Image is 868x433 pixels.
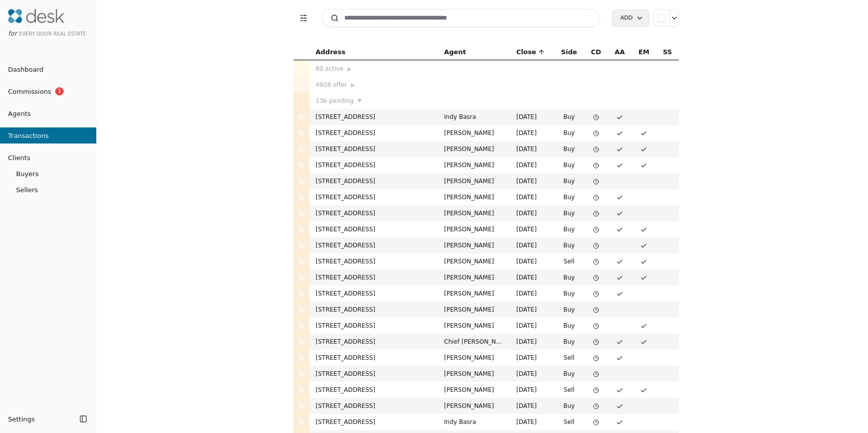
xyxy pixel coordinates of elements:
td: Buy [554,189,584,205]
td: [PERSON_NAME] [438,382,510,398]
td: [PERSON_NAME] [438,366,510,382]
td: [STREET_ADDRESS] [310,253,438,269]
td: [DATE] [510,350,554,366]
span: Agent [444,47,466,58]
td: Chief [PERSON_NAME] [438,334,510,350]
td: [PERSON_NAME] [438,189,510,205]
td: [STREET_ADDRESS] [310,189,438,205]
td: Buy [554,205,584,221]
div: 80 active [316,64,432,74]
td: [DATE] [510,398,554,414]
button: Settings [4,411,76,427]
td: Buy [554,302,584,318]
td: [STREET_ADDRESS] [310,237,438,253]
span: Side [561,47,577,58]
span: EM [638,47,649,58]
td: Sell [554,414,584,430]
td: [PERSON_NAME] [438,398,510,414]
span: 1 [55,87,64,95]
td: [PERSON_NAME] [438,253,510,269]
td: [STREET_ADDRESS] [310,221,438,237]
span: ▶ [348,65,352,74]
td: Buy [554,141,584,157]
td: Sell [554,253,584,269]
td: Buy [554,398,584,414]
td: [PERSON_NAME] [438,237,510,253]
td: [DATE] [510,157,554,173]
td: [PERSON_NAME] [438,157,510,173]
td: [PERSON_NAME] [438,205,510,221]
td: [STREET_ADDRESS] [310,173,438,189]
td: [STREET_ADDRESS] [310,334,438,350]
span: AA [615,47,625,58]
td: [DATE] [510,173,554,189]
td: [STREET_ADDRESS] [310,350,438,366]
td: Buy [554,157,584,173]
span: Every Door Real Estate [19,31,86,37]
td: Buy [554,366,584,382]
span: 136 pending [316,96,354,106]
span: CD [591,47,601,58]
td: [DATE] [510,269,554,285]
td: [PERSON_NAME] [438,221,510,237]
span: SS [663,47,672,58]
td: Indy Basra [438,109,510,125]
td: [DATE] [510,141,554,157]
td: [DATE] [510,366,554,382]
span: Settings [8,414,35,424]
td: Sell [554,350,584,366]
td: [STREET_ADDRESS] [310,398,438,414]
td: [STREET_ADDRESS] [310,382,438,398]
td: Buy [554,334,584,350]
td: [STREET_ADDRESS] [310,205,438,221]
td: [PERSON_NAME] [438,125,510,141]
td: Sell [554,382,584,398]
td: [PERSON_NAME] [438,269,510,285]
td: [DATE] [510,318,554,334]
td: Buy [554,269,584,285]
td: [STREET_ADDRESS] [310,141,438,157]
td: [STREET_ADDRESS] [310,366,438,382]
span: Address [316,47,345,58]
td: [PERSON_NAME] [438,318,510,334]
td: Buy [554,237,584,253]
td: Buy [554,318,584,334]
span: Close [516,47,536,58]
td: [DATE] [510,205,554,221]
td: [STREET_ADDRESS] [310,414,438,430]
img: Desk [8,9,64,23]
td: Buy [554,173,584,189]
td: [PERSON_NAME] [438,285,510,302]
button: Add [612,10,649,27]
td: [DATE] [510,414,554,430]
td: [DATE] [510,285,554,302]
span: ▼ [358,96,362,105]
td: [DATE] [510,221,554,237]
td: Indy Basra [438,414,510,430]
td: [DATE] [510,382,554,398]
td: [PERSON_NAME] [438,173,510,189]
td: [STREET_ADDRESS] [310,109,438,125]
td: Buy [554,125,584,141]
span: ▶ [351,81,355,90]
td: Buy [554,221,584,237]
td: [DATE] [510,334,554,350]
td: [STREET_ADDRESS] [310,318,438,334]
td: [DATE] [510,253,554,269]
td: [PERSON_NAME] [438,302,510,318]
td: [DATE] [510,189,554,205]
td: [PERSON_NAME] [438,141,510,157]
td: [STREET_ADDRESS] [310,285,438,302]
div: 4928 offer [316,80,432,90]
td: [STREET_ADDRESS] [310,269,438,285]
td: [STREET_ADDRESS] [310,125,438,141]
td: Buy [554,109,584,125]
td: [STREET_ADDRESS] [310,302,438,318]
td: [DATE] [510,237,554,253]
span: for [8,30,17,37]
td: [DATE] [510,302,554,318]
td: Buy [554,285,584,302]
td: [DATE] [510,125,554,141]
td: [DATE] [510,109,554,125]
td: [PERSON_NAME] [438,350,510,366]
